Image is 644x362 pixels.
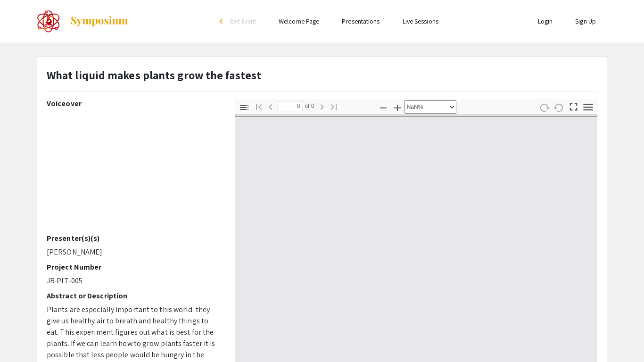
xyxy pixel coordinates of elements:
[70,16,129,27] img: Symposium by ForagerOne
[47,99,221,108] h2: Voiceover
[279,17,319,25] a: Welcome Page
[604,320,637,355] iframe: Chat
[230,17,256,25] span: Exit Event
[263,99,279,113] button: Previous Page
[278,101,303,111] input: Page
[47,291,221,300] h2: Abstract or Description
[405,100,456,114] select: Zoom
[47,247,221,258] p: [PERSON_NAME]
[303,101,314,111] span: of 0
[220,18,225,24] div: arrow_back_ios
[47,234,221,243] h2: Presenter(s)(s)
[342,17,380,25] a: Presentations
[47,67,261,82] strong: What liquid makes plants grow the fastest
[37,9,60,33] img: The 2022 CoorsTek Denver Metro Regional Science and Engineering Fair
[236,100,252,114] button: Toggle Sidebar
[47,275,221,287] p: JR-PLT-005
[389,100,405,114] button: Zoom In
[375,100,391,114] button: Zoom Out
[551,100,567,114] button: Rotate Counterclockwise
[47,112,221,234] iframe: A_Pellet_What_liquid_Grows_Plant
[37,9,129,33] a: The 2022 CoorsTek Denver Metro Regional Science and Engineering Fair
[537,100,553,114] button: Rotate Clockwise
[566,99,582,113] button: Switch to Presentation Mode
[403,17,438,25] a: Live Sessions
[575,17,596,25] a: Sign Up
[326,99,342,113] button: Go to Last Page
[580,100,596,114] button: Tools
[251,99,267,113] button: Go to First Page
[47,263,221,271] h2: Project Number
[314,99,330,113] button: Next Page
[538,17,553,25] a: Login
